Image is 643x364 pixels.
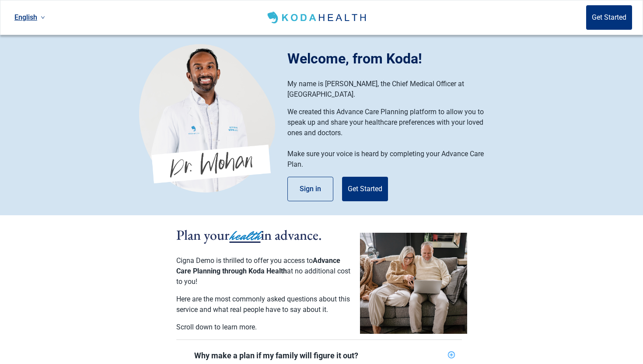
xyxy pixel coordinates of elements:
img: Couple planning their healthcare together [360,233,467,334]
button: Get Started [342,177,388,201]
span: health [230,226,261,245]
p: My name is [PERSON_NAME], the Chief Medical Officer at [GEOGRAPHIC_DATA]. [287,79,495,100]
button: Get Started [586,5,632,30]
img: Koda Health [139,44,275,192]
span: in advance. [261,226,322,244]
button: Sign in [287,177,333,201]
img: Koda Health [266,10,369,24]
span: down [41,15,45,20]
span: Plan your [176,226,230,244]
p: Make sure your voice is heard by completing your Advance Care Plan. [287,149,495,170]
p: Here are the most commonly asked questions about this service and what real people have to say ab... [176,294,351,315]
span: Cigna Demo is thrilled to offer you access to [176,256,313,265]
p: Scroll down to learn more. [176,322,351,332]
a: Current language: English [11,10,49,24]
p: We created this Advance Care Planning platform to allow you to speak up and share your healthcare... [287,107,495,138]
span: plus-circle [448,351,455,358]
h1: Welcome, from Koda! [287,48,504,69]
div: Why make a plan if my family will figure it out? [194,350,444,361]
